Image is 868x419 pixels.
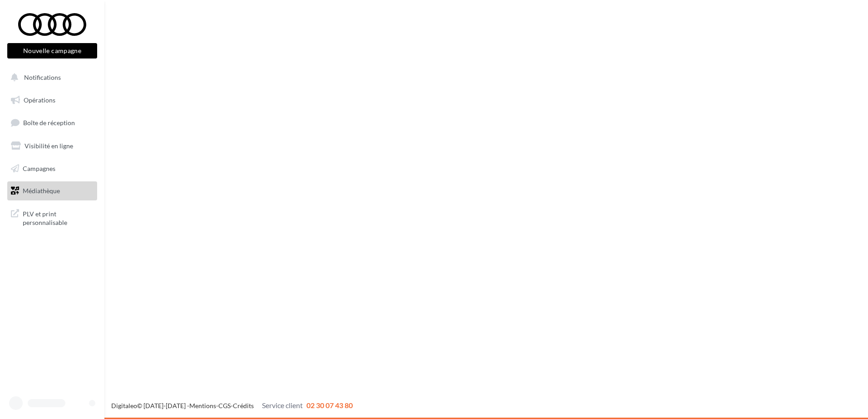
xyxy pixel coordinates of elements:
a: Crédits [233,402,254,409]
a: Médiathèque [5,181,99,200]
span: PLV et print personnalisable [23,208,94,227]
a: Opérations [5,91,99,110]
a: Boîte de réception [5,113,99,132]
span: Notifications [24,73,61,81]
a: Digitaleo [111,402,137,409]
span: Opérations [24,96,55,104]
span: Boîte de réception [23,119,75,127]
span: 02 30 07 43 80 [306,401,353,409]
span: Visibilité en ligne [25,142,73,150]
a: CGS [218,402,231,409]
button: Nouvelle campagne [7,43,97,58]
span: Campagnes [23,164,55,172]
a: Mentions [189,402,216,409]
a: Visibilité en ligne [5,136,99,156]
span: © [DATE]-[DATE] - - - [111,402,353,409]
a: Campagnes [5,159,99,178]
span: Service client [262,401,303,409]
a: PLV et print personnalisable [5,204,99,231]
button: Notifications [5,68,95,87]
span: Médiathèque [23,187,60,195]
